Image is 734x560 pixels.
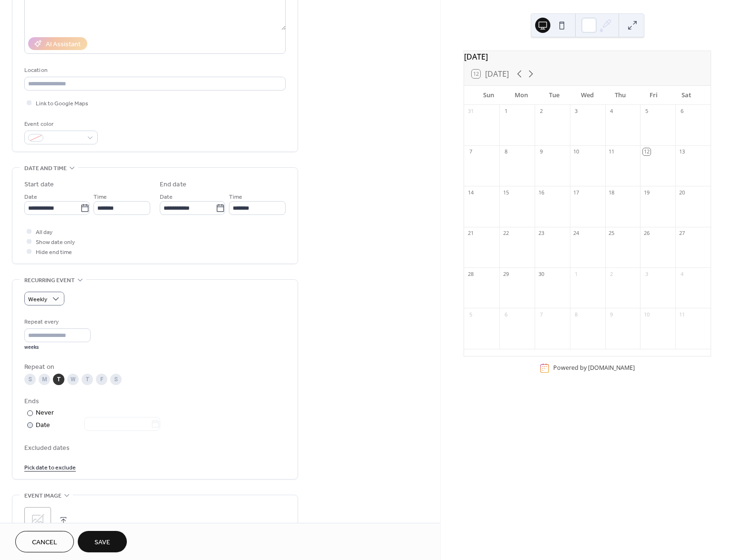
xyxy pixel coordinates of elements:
[36,420,160,431] div: Date
[538,148,545,155] div: 9
[502,270,509,277] div: 29
[643,148,650,155] div: 12
[467,148,474,155] div: 7
[608,189,615,196] div: 18
[505,86,538,105] div: Mon
[24,180,54,190] div: Start date
[15,531,74,552] button: Cancel
[464,51,711,62] div: [DATE]
[573,108,580,115] div: 3
[573,311,580,318] div: 8
[24,192,37,202] span: Date
[78,531,127,552] button: Save
[24,443,286,453] span: Excluded dates
[678,270,685,277] div: 4
[36,237,75,247] span: Show date only
[110,374,122,385] div: S
[608,230,615,237] div: 25
[502,230,509,237] div: 22
[502,311,509,318] div: 6
[229,192,242,202] span: Time
[573,270,580,277] div: 1
[467,108,474,115] div: 31
[502,189,509,196] div: 15
[678,189,685,196] div: 20
[608,148,615,155] div: 11
[573,230,580,237] div: 24
[678,108,685,115] div: 6
[588,364,635,372] a: [DOMAIN_NAME]
[24,275,75,285] span: Recurring event
[538,311,545,318] div: 7
[538,108,545,115] div: 2
[467,311,474,318] div: 5
[24,491,62,501] span: Event image
[538,270,545,277] div: 30
[160,192,173,202] span: Date
[467,230,474,237] div: 21
[637,86,670,105] div: Fri
[678,148,685,155] div: 13
[24,317,89,327] div: Repeat every
[24,507,51,534] div: ;
[678,311,685,318] div: 11
[28,294,47,305] span: Weekly
[93,192,107,202] span: Time
[608,108,615,115] div: 4
[643,108,650,115] div: 5
[24,374,36,385] div: S
[94,538,110,548] span: Save
[24,397,284,407] div: Ends
[472,86,505,105] div: Sun
[573,148,580,155] div: 10
[24,463,76,473] span: Pick date to exclude
[502,148,509,155] div: 8
[573,189,580,196] div: 17
[24,65,284,75] div: Location
[502,108,509,115] div: 1
[39,374,50,385] div: M
[53,374,64,385] div: T
[604,86,637,105] div: Thu
[678,230,685,237] div: 27
[24,344,91,351] div: weeks
[643,230,650,237] div: 26
[608,311,615,318] div: 9
[643,270,650,277] div: 3
[82,374,93,385] div: T
[67,374,79,385] div: W
[36,408,54,418] div: Never
[571,86,604,105] div: Wed
[608,270,615,277] div: 2
[643,311,650,318] div: 10
[160,180,186,190] div: End date
[36,227,52,237] span: All day
[643,189,650,196] div: 19
[467,189,474,196] div: 14
[24,119,96,129] div: Event color
[24,163,67,173] span: Date and time
[670,86,703,105] div: Sat
[467,270,474,277] div: 28
[24,362,284,372] div: Repeat on
[553,364,635,372] div: Powered by
[36,247,72,257] span: Hide end time
[538,189,545,196] div: 16
[538,86,571,105] div: Tue
[36,99,88,109] span: Link to Google Maps
[538,230,545,237] div: 23
[32,538,57,548] span: Cancel
[96,374,107,385] div: F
